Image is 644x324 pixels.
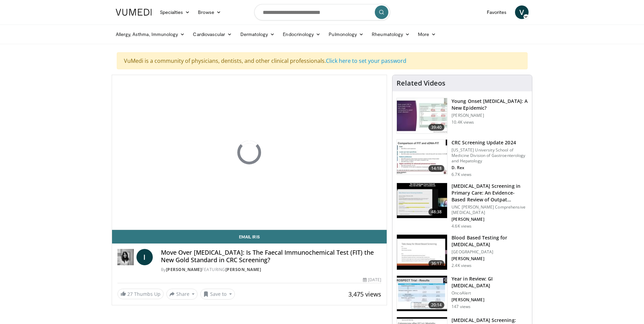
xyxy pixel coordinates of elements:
[452,304,471,309] p: 147 views
[452,139,528,146] h3: CRC Screening Update 2024
[452,275,528,289] h3: Year in Review: GI [MEDICAL_DATA]
[161,249,382,264] h4: Move Over [MEDICAL_DATA]: Is The Faecal Immunochemical Test (FIT) the New Gold Standard in CRC Sc...
[117,249,134,265] img: Dr. Iris Gorfinkel
[194,5,225,19] a: Browse
[156,5,194,19] a: Specialties
[397,98,528,134] a: 39:40 Young Onset [MEDICAL_DATA]: A New Epidemic? [PERSON_NAME] 10.4K views
[414,28,440,41] a: More
[452,223,472,229] p: 4.6K views
[225,267,261,272] a: [PERSON_NAME]
[236,28,279,41] a: Dermatology
[452,147,528,164] p: [US_STATE] University School of Medicine Division of Gastroenterology and Hepatology
[452,249,528,255] p: [GEOGRAPHIC_DATA]
[452,113,528,118] p: [PERSON_NAME]
[428,260,445,267] span: 36:17
[326,57,406,65] a: Click here to set your password
[397,235,447,270] img: 0a3144ee-dd9e-4a17-be35-ba5190d246eb.150x105_q85_crop-smart_upscale.jpg
[397,98,447,133] img: b23cd043-23fa-4b3f-b698-90acdd47bf2e.150x105_q85_crop-smart_upscale.jpg
[127,291,133,297] span: 27
[452,172,472,177] p: 6.7K views
[397,275,528,311] a: 20:14 Year in Review: GI [MEDICAL_DATA] OncoAlert [PERSON_NAME] 147 views
[452,234,528,248] h3: Blood Based Testing for [MEDICAL_DATA]
[428,302,445,308] span: 20:14
[117,289,164,299] a: 27 Thumbs Up
[112,28,189,41] a: Allergy, Asthma, Immunology
[452,297,528,303] p: [PERSON_NAME]
[397,139,528,177] a: 14:18 CRC Screening Update 2024 [US_STATE] University School of Medicine Division of Gastroentero...
[325,28,368,41] a: Pulmonology
[515,5,529,19] a: V
[166,289,198,300] button: Share
[136,249,153,265] a: I
[428,124,445,131] span: 39:40
[452,98,528,111] h3: Young Onset [MEDICAL_DATA]: A New Epidemic?
[397,183,447,218] img: 213394d7-9130-4fd8-a63c-d5185ed7bc00.150x105_q85_crop-smart_upscale.jpg
[452,263,472,268] p: 2.4K views
[452,165,528,170] p: D. Rex
[397,276,447,311] img: e3a9970c-4ce7-4646-8537-ec7a83216ad2.150x105_q85_crop-smart_upscale.jpg
[452,217,528,222] p: [PERSON_NAME]
[161,267,382,273] div: By FEATURING
[348,290,381,298] span: 3,475 views
[397,183,528,229] a: 48:38 [MEDICAL_DATA] Screening in Primary Care: An Evidence-Based Review of Outpat… UNC [PERSON_N...
[452,290,528,296] p: OncoAlert
[483,5,511,19] a: Favorites
[397,234,528,270] a: 36:17 Blood Based Testing for [MEDICAL_DATA] [GEOGRAPHIC_DATA] [PERSON_NAME] 2.4K views
[452,183,528,203] h3: [MEDICAL_DATA] Screening in Primary Care: An Evidence-Based Review of Outpat…
[112,75,387,230] video-js: Video Player
[428,209,445,215] span: 48:38
[368,28,414,41] a: Rheumatology
[279,28,325,41] a: Endocrinology
[189,28,236,41] a: Cardiovascular
[117,52,528,69] div: VuMedi is a community of physicians, dentists, and other clinical professionals.
[452,256,528,262] p: [PERSON_NAME]
[116,9,152,16] img: VuMedi Logo
[397,79,445,87] h4: Related Videos
[254,4,390,20] input: Search topics, interventions
[200,289,235,300] button: Save to
[166,267,202,272] a: [PERSON_NAME]
[112,230,387,244] a: Email Iris
[363,277,381,283] div: [DATE]
[452,204,528,215] p: UNC [PERSON_NAME] Comprehensive [MEDICAL_DATA]
[452,120,474,125] p: 10.4K views
[397,140,447,175] img: 91500494-a7c6-4302-a3df-6280f031e251.150x105_q85_crop-smart_upscale.jpg
[428,165,445,172] span: 14:18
